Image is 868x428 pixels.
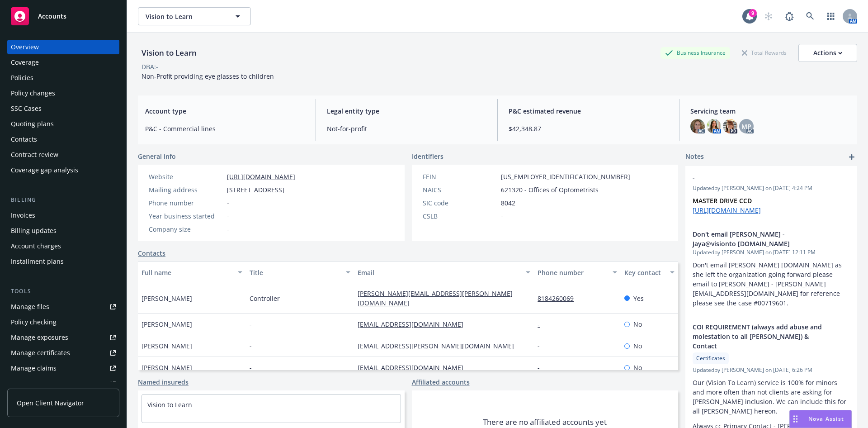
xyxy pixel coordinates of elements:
div: Coverage [11,55,39,70]
div: 9 [749,9,757,17]
span: [PERSON_NAME] [142,363,192,372]
span: Vision to Learn [146,12,224,21]
img: photo [723,119,737,133]
a: SSC Cases [7,101,119,116]
span: 8042 [501,198,515,208]
a: Affiliated accounts [412,377,470,387]
a: [URL][DOMAIN_NAME] [693,206,761,214]
div: Tools [7,287,119,296]
a: Quoting plans [7,117,119,131]
a: Overview [7,40,119,54]
div: Invoices [11,208,35,223]
div: SIC code [423,198,497,208]
div: Phone number [149,198,223,208]
div: Business Insurance [660,47,730,58]
a: Billing updates [7,224,119,238]
a: Installment plans [7,254,119,269]
img: photo [690,119,705,133]
span: - [501,211,503,221]
a: Accounts [7,4,119,29]
a: Policies [7,71,119,85]
a: Vision to Learn [147,400,192,409]
span: P&C estimated revenue [509,106,668,116]
div: Contacts [11,132,37,147]
div: Billing [7,195,119,204]
a: - [538,342,547,350]
span: [STREET_ADDRESS] [227,185,284,195]
a: Start snowing [759,7,778,25]
div: Website [149,172,223,181]
div: Quoting plans [11,117,54,131]
span: - [227,211,229,221]
div: Actions [813,44,842,62]
span: Certificates [696,354,725,362]
span: There are no affiliated accounts yet [483,417,607,428]
span: - [250,319,252,329]
a: Invoices [7,208,119,223]
a: - [538,363,547,372]
div: Phone number [538,268,607,277]
span: Updated by [PERSON_NAME] on [DATE] 12:11 PM [693,248,850,257]
div: Policies [11,71,33,85]
div: Coverage gap analysis [11,163,78,177]
div: Title [250,268,340,277]
span: Don't email [PERSON_NAME] [DOMAIN_NAME] as she left the organization going forward please email t... [693,261,844,307]
div: Overview [11,40,39,54]
span: Controller [250,294,280,303]
div: Full name [142,268,232,277]
div: Contract review [11,147,58,162]
a: add [846,152,857,162]
span: [PERSON_NAME] [142,294,192,303]
a: Coverage [7,55,119,70]
span: General info [138,152,176,161]
span: No [633,363,642,372]
p: Our (Vision To Learn) service is 100% for minors and more often than not clients are asking for [... [693,378,850,416]
a: [URL][DOMAIN_NAME] [227,172,295,181]
div: Company size [149,224,223,234]
a: Manage BORs [7,376,119,391]
span: Nova Assist [808,415,844,423]
span: - [693,173,826,183]
a: Report a Bug [780,7,798,25]
div: Manage claims [11,361,57,376]
div: Year business started [149,211,223,221]
div: Billing updates [11,224,57,238]
div: FEIN [423,172,497,181]
span: - [227,224,229,234]
span: Yes [633,294,644,303]
button: Title [246,262,354,283]
span: COI REQUIREMENT (always add abuse and molestation to all [PERSON_NAME]) & Contact [693,322,826,351]
div: Total Rewards [737,47,791,58]
button: Full name [138,262,246,283]
div: CSLB [423,211,497,221]
div: Policy changes [11,86,55,100]
div: Manage BORs [11,376,53,391]
span: No [633,341,642,351]
span: - [227,198,229,208]
span: Open Client Navigator [17,398,84,408]
span: Identifiers [412,152,443,161]
div: Manage files [11,300,49,314]
div: Installment plans [11,254,64,269]
a: Search [801,7,819,25]
span: 621320 - Offices of Optometrists [501,185,599,195]
a: - [538,320,547,328]
img: photo [707,119,721,133]
span: Legal entity type [327,106,486,116]
span: - [250,341,252,351]
div: Don't email [PERSON_NAME] - Jaya@visionto [DOMAIN_NAME]Updatedby [PERSON_NAME] on [DATE] 12:11 PM... [685,222,857,315]
a: Policy changes [7,86,119,100]
span: $42,348.87 [509,124,668,133]
span: Updated by [PERSON_NAME] on [DATE] 6:26 PM [693,366,850,374]
a: Manage exposures [7,330,119,345]
span: Account type [145,106,305,116]
div: Manage certificates [11,346,70,360]
div: Email [358,268,520,277]
span: MP [741,122,751,131]
div: SSC Cases [11,101,42,116]
span: - [250,363,252,372]
span: [PERSON_NAME] [142,319,192,329]
a: Contacts [7,132,119,147]
a: Policy checking [7,315,119,329]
